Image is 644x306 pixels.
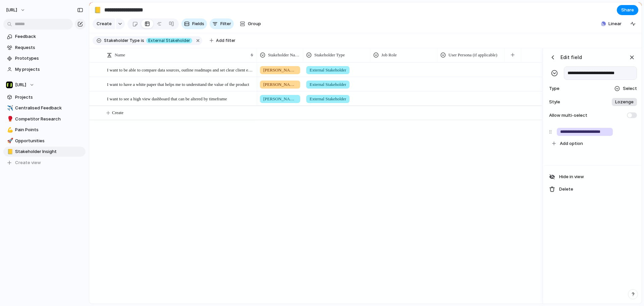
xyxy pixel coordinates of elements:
[559,186,573,193] span: Delete
[7,115,12,123] div: 🥊
[310,67,346,73] span: External Stakeholder
[6,7,17,13] span: [URL]
[268,52,300,58] span: Stakeholder Name
[92,5,103,15] button: 📒
[548,99,562,105] span: Style
[3,158,86,168] button: Create view
[6,105,13,111] button: ✈️
[15,105,83,111] span: Centralised Feedback
[7,126,12,134] div: 💪
[15,94,83,101] span: Projects
[3,5,29,15] button: [URL]
[15,66,83,73] span: My projects
[7,148,12,156] div: 📒
[598,19,624,29] button: Linear
[314,52,345,58] span: Stakeholder Type
[107,95,227,102] span: I want to see a high view dashboard that can be altered by timeframe
[621,7,634,13] span: Share
[548,85,562,92] span: Type
[546,171,640,183] button: Hide in view
[3,43,86,53] a: Requests
[15,82,26,88] span: [URL]
[15,55,83,62] span: Prototypes
[96,106,553,120] button: Create
[6,116,13,122] button: 🥊
[93,18,115,29] button: Create
[210,18,234,29] button: Filter
[3,125,86,135] a: 💪Pain Points
[192,20,204,27] span: Fields
[7,137,12,145] div: 🚀
[107,66,255,73] span: I want to be able to compare data sources, outline roadmaps and set clear client expectations
[3,64,86,74] a: My projects
[3,114,86,124] a: 🥊Competitor Research
[216,38,235,44] span: Add filter
[615,99,634,105] span: Lozenge
[7,104,12,112] div: ✈️
[560,140,583,147] span: Add option
[310,96,346,102] span: External Stakeholder
[310,81,346,88] span: External Stakeholder
[608,20,622,27] span: Linear
[559,173,584,180] span: Hide in view
[548,112,587,119] span: Allow multi-select
[3,92,86,102] a: Projects
[560,54,582,61] h3: Edit field
[623,85,637,92] span: Select
[112,109,123,116] span: Create
[3,136,86,146] a: 🚀Opportunities
[181,18,207,29] button: Fields
[206,36,239,45] button: Add filter
[15,159,41,166] span: Create view
[15,33,83,40] span: Feedback
[140,37,146,44] button: is
[3,103,86,113] a: ✈️Centralised Feedback
[6,126,13,133] button: 💪
[15,44,83,51] span: Requests
[15,148,83,155] span: Stakeholder Insight
[248,20,261,27] span: Group
[448,52,497,58] span: User Persona (if applicable)
[15,116,83,122] span: Competitor Research
[381,52,397,58] span: Job Role
[107,80,249,88] span: I want to have a white paper that helps me to understtand the value of the product
[145,37,194,44] button: External Stakeholder
[148,38,190,44] span: External Stakeholder
[263,67,297,73] span: [PERSON_NAME]
[3,147,86,157] a: 📒Stakeholder Insight
[15,126,83,133] span: Pain Points
[94,5,101,14] div: 📒
[617,5,638,15] button: Share
[3,80,86,90] button: [URL]
[15,138,83,144] span: Opportunities
[263,81,297,88] span: [PERSON_NAME]
[546,184,640,195] button: Delete
[115,52,125,58] span: Name
[141,38,144,44] span: is
[3,53,86,63] a: Prototypes
[6,148,13,155] button: 📒
[236,18,264,29] button: Group
[104,38,140,44] span: Stakeholder Type
[263,96,297,102] span: [PERSON_NAME]
[3,32,86,42] a: Feedback
[6,138,13,144] button: 🚀
[220,20,231,27] span: Filter
[549,138,638,149] button: Add option
[97,20,112,27] span: Create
